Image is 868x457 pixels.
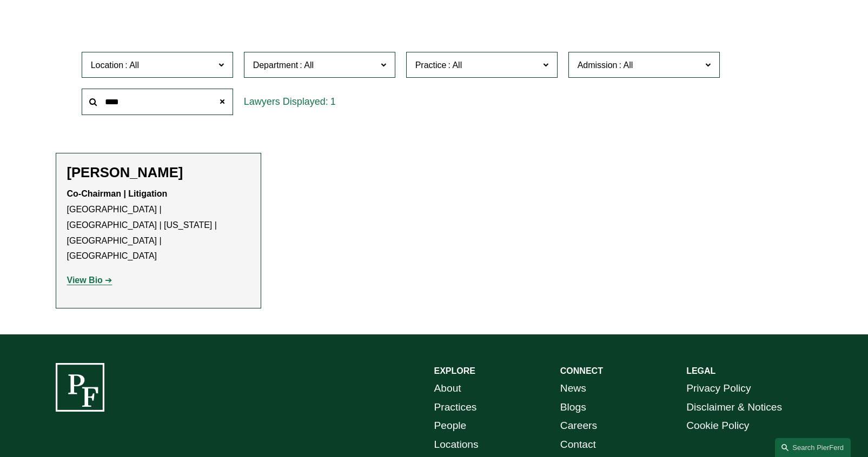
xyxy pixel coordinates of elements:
[560,366,603,375] strong: CONNECT
[67,275,112,285] a: View Bio
[686,379,751,398] a: Privacy Policy
[67,275,103,285] strong: View Bio
[560,379,586,398] a: News
[775,438,851,457] a: Search this site
[67,186,250,264] p: [GEOGRAPHIC_DATA] | [GEOGRAPHIC_DATA] | [US_STATE] | [GEOGRAPHIC_DATA] | [GEOGRAPHIC_DATA]
[434,379,461,398] a: About
[67,164,250,181] h2: [PERSON_NAME]
[434,435,479,454] a: Locations
[415,61,447,70] span: Practice
[434,416,467,435] a: People
[560,398,586,417] a: Blogs
[560,435,596,454] a: Contact
[434,366,475,375] strong: EXPLORE
[686,416,749,435] a: Cookie Policy
[686,398,782,417] a: Disclaimer & Notices
[253,61,299,70] span: Department
[330,96,336,107] span: 1
[434,398,477,417] a: Practices
[686,366,715,375] strong: LEGAL
[67,189,168,198] strong: Co-Chairman | Litigation
[91,61,124,70] span: Location
[560,416,597,435] a: Careers
[578,61,618,70] span: Admission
